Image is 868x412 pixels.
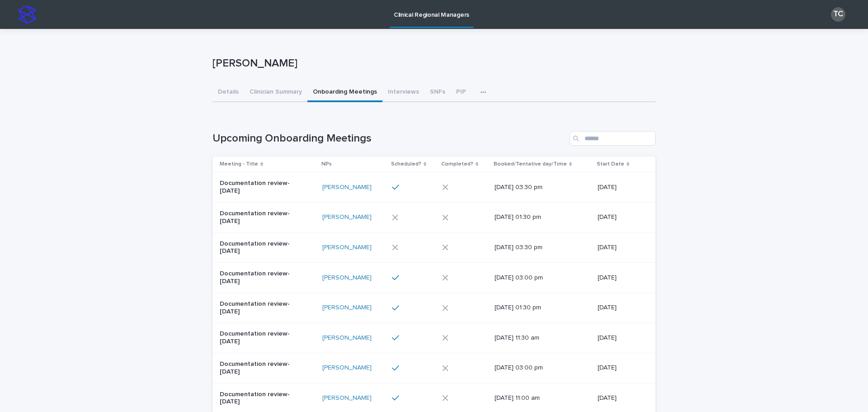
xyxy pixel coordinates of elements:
p: [DATE] [598,244,641,251]
tr: Documentation review- [DATE][PERSON_NAME] [DATE] 03:30 pm[DATE] [212,172,656,203]
p: [DATE] [598,213,641,221]
p: Scheduled? [391,159,421,169]
p: Documentation review- [DATE] [220,391,295,406]
div: TC [831,7,845,22]
p: [DATE] 11:00 am [495,394,570,402]
p: [DATE] 03:30 pm [495,244,570,251]
p: [DATE] [598,394,641,402]
tr: Documentation review- [DATE][PERSON_NAME] [DATE] 03:30 pm[DATE] [212,232,656,263]
a: [PERSON_NAME] [322,184,372,191]
button: SNFs [425,83,451,102]
p: Documentation review- [DATE] [220,210,295,225]
p: Start Date [597,159,624,169]
p: [DATE] [598,304,641,312]
p: [DATE] 03:30 pm [495,184,570,191]
img: stacker-logo-s-only.png [18,5,36,24]
button: Details [212,83,244,102]
button: Interviews [382,83,425,102]
a: [PERSON_NAME] [322,364,372,372]
p: [DATE] [598,364,641,372]
a: [PERSON_NAME] [322,334,372,342]
tr: Documentation review- [DATE][PERSON_NAME] [DATE] 01:30 pm[DATE] [212,202,656,232]
tr: Documentation review- [DATE][PERSON_NAME] [DATE] 11:30 am[DATE] [212,323,656,353]
p: Completed? [441,159,473,169]
p: [DATE] [598,184,641,191]
button: PIP [451,83,472,102]
p: [PERSON_NAME] [212,57,652,70]
tr: Documentation review- [DATE][PERSON_NAME] [DATE] 03:00 pm[DATE] [212,353,656,383]
h1: Upcoming Onboarding Meetings [212,132,566,145]
input: Search [570,131,656,146]
p: [DATE] [598,274,641,282]
p: [DATE] 03:00 pm [495,274,570,282]
p: Documentation review- [DATE] [220,330,295,346]
button: Clinician Summary [244,83,307,102]
a: [PERSON_NAME] [322,213,372,221]
a: [PERSON_NAME] [322,394,372,402]
a: [PERSON_NAME] [322,304,372,312]
p: Documentation review- [DATE] [220,300,295,316]
p: Documentation review- [DATE] [220,240,295,256]
p: Documentation review- [DATE] [220,270,295,285]
p: [DATE] 11:30 am [495,334,570,342]
p: Booked/Tentative day/Time [494,159,567,169]
a: [PERSON_NAME] [322,244,372,251]
p: [DATE] 01:30 pm [495,304,570,312]
p: NPs [321,159,332,169]
tr: Documentation review- [DATE][PERSON_NAME] [DATE] 03:00 pm[DATE] [212,263,656,293]
p: [DATE] 01:30 pm [495,213,570,221]
button: Onboarding Meetings [307,83,382,102]
p: Documentation review- [DATE] [220,180,295,195]
p: [DATE] [598,334,641,342]
a: [PERSON_NAME] [322,274,372,282]
p: [DATE] 03:00 pm [495,364,570,372]
tr: Documentation review- [DATE][PERSON_NAME] [DATE] 01:30 pm[DATE] [212,293,656,323]
p: Documentation review- [DATE] [220,360,295,376]
p: Meeting - Title [220,159,258,169]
